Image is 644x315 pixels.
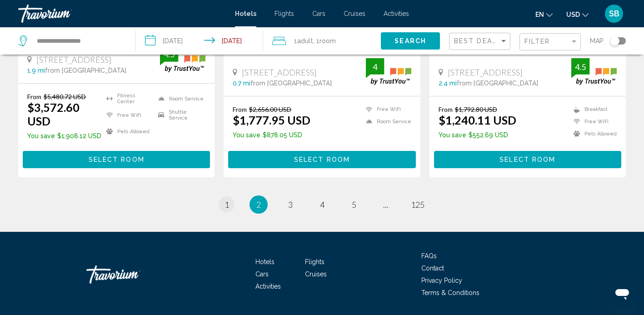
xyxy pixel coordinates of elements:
li: Shuttle Service [154,109,205,121]
span: Best Deals [454,37,502,45]
li: Free WiFi [569,118,617,125]
a: Select Room [228,153,415,163]
img: trustyou-badge.svg [160,45,205,72]
button: Select Room [23,151,210,168]
button: Search [381,32,440,49]
span: 4 [320,200,324,210]
a: Cars [312,10,325,17]
li: Fitness Center [102,93,154,105]
a: Terms & Conditions [421,289,479,296]
a: Cars [255,270,269,278]
ul: Pagination [18,195,626,214]
a: Select Room [23,153,210,163]
span: You save [439,131,466,139]
div: 4 [366,61,384,72]
button: User Menu [602,4,626,23]
span: Room [320,37,336,45]
a: FAQs [421,252,437,260]
span: 2 [256,200,261,210]
li: Free WiFi [102,109,154,121]
li: Room Service [361,118,411,125]
li: Breakfast [569,105,617,113]
span: 1.9 mi [27,67,45,74]
a: Select Room [434,153,621,163]
button: Check-in date: Nov 22, 2025 Check-out date: Nov 30, 2025 [136,27,263,55]
span: 125 [411,200,424,210]
a: Flights [275,10,294,17]
button: Filter [519,33,581,51]
ins: $1,777.95 USD [233,113,310,127]
a: Hotels [235,10,256,17]
span: You save [233,131,260,139]
img: trustyou-badge.svg [366,58,411,85]
span: Adult [297,37,313,45]
li: Pets Allowed [569,130,617,138]
span: ... [383,200,389,210]
div: 4.5 [571,61,589,72]
span: Select Room [89,156,145,164]
span: Select Room [294,156,350,164]
span: Map [590,35,604,47]
span: [STREET_ADDRESS] [36,55,111,65]
span: 1 [225,200,229,210]
button: Travelers: 1 adult, 0 children [263,27,381,55]
a: Hotels [255,258,275,265]
button: Select Room [228,151,415,168]
span: From [27,93,41,100]
a: Flights [305,258,324,265]
span: from [GEOGRAPHIC_DATA] [250,80,332,87]
ins: $3,572.60 USD [27,100,80,128]
span: 1 [294,35,313,47]
span: Select Room [499,156,555,164]
p: $1,908.12 USD [27,132,102,140]
mat-select: Sort by [454,38,508,45]
li: Pets Allowed [102,125,154,137]
a: Activities [384,10,409,17]
button: Toggle map [604,37,626,45]
span: Search [394,38,426,45]
span: 0.7 mi [233,80,250,87]
span: You save [27,132,55,140]
li: Free WiFi [361,105,411,113]
ins: $1,240.11 USD [439,113,516,127]
del: $2,656.00 USD [249,105,291,113]
span: Filter [524,38,550,45]
span: 2.4 mi [439,80,457,87]
span: From [233,105,247,113]
span: [STREET_ADDRESS] [448,67,523,77]
del: $5,480.72 USD [44,93,86,100]
span: 5 [352,200,356,210]
span: USD [566,11,580,18]
a: Privacy Policy [421,277,462,284]
span: SB [609,9,619,18]
span: [STREET_ADDRESS] [242,67,317,77]
p: $878.05 USD [233,131,310,139]
img: trustyou-badge.svg [571,58,617,85]
a: Travorium [18,5,226,23]
span: Contact [421,265,444,272]
button: Change language [535,8,553,21]
iframe: Bouton de lancement de la fenêtre de messagerie [608,279,637,308]
p: $552.69 USD [439,131,516,139]
span: 3 [288,200,293,210]
button: Change currency [566,8,589,21]
a: Cruises [305,270,327,278]
a: Activities [255,283,281,290]
li: Room Service [154,93,205,105]
span: from [GEOGRAPHIC_DATA] [45,67,126,74]
span: en [535,11,544,18]
button: Select Room [434,151,621,168]
a: Cruises [344,10,365,17]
